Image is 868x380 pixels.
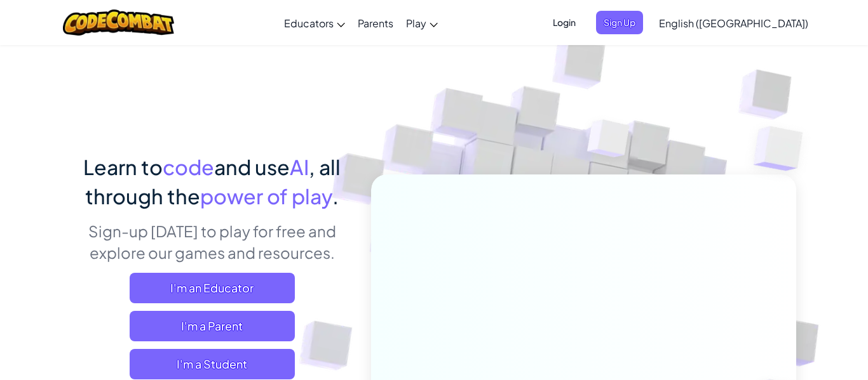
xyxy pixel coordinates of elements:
p: Sign-up [DATE] to play for free and explore our games and resources. [72,220,352,263]
a: Play [400,6,444,40]
a: Educators [278,6,351,40]
span: Learn to [83,154,163,180]
a: English ([GEOGRAPHIC_DATA]) [653,6,815,40]
span: AI [290,154,309,180]
img: Overlap cubes [564,95,655,189]
a: I'm an Educator [130,273,295,303]
a: Parents [351,6,400,40]
img: Overlap cubes [728,95,838,202]
span: Educators [284,16,334,30]
span: . [332,183,339,209]
button: Login [545,11,583,34]
span: Play [406,16,426,30]
span: power of play [200,183,332,209]
button: I'm a Student [130,349,295,379]
span: and use [214,154,290,180]
a: I'm a Parent [130,311,295,341]
button: Sign Up [596,11,643,34]
span: code [163,154,214,180]
img: CodeCombat logo [63,10,174,36]
span: English ([GEOGRAPHIC_DATA]) [659,16,808,30]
